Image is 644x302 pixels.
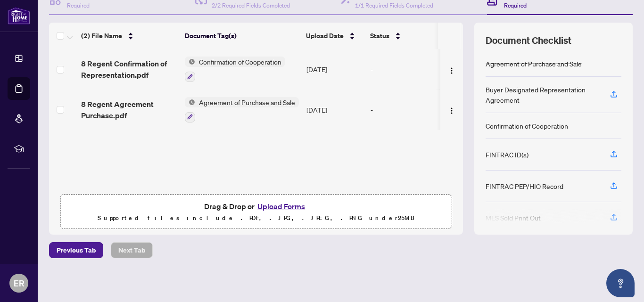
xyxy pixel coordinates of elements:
[448,107,455,114] img: Logo
[67,2,90,9] span: Required
[303,49,367,90] td: [DATE]
[57,243,96,258] span: Previous Tab
[61,195,451,229] span: Drag & Drop orUpload FormsSupported files include .PDF, .JPG, .JPEG, .PNG under25MB
[303,90,367,130] td: [DATE]
[185,97,195,107] img: Status Icon
[81,31,122,41] span: (2) File Name
[444,62,459,77] button: Logo
[444,102,459,117] button: Logo
[355,2,433,9] span: 1/1 Required Fields Completed
[185,97,299,122] button: Status IconAgreement of Purchase and Sale
[448,67,455,74] img: Logo
[111,242,153,258] button: Next Tab
[486,34,571,47] span: Document Checklist
[366,23,446,49] th: Status
[185,57,195,67] img: Status Icon
[81,98,177,121] span: 8 Regent Agreement Purchase.pdf
[255,200,308,212] button: Upload Forms
[8,7,30,24] img: logo
[504,2,527,9] span: Required
[486,149,528,160] div: FINTRAC ID(s)
[185,57,285,82] button: Status IconConfirmation of Cooperation
[486,58,582,69] div: Agreement of Purchase and Sale
[66,212,446,224] p: Supported files include .PDF, .JPG, .JPEG, .PNG under 25 MB
[49,242,103,258] button: Previous Tab
[181,23,302,49] th: Document Tag(s)
[606,269,635,297] button: Open asap
[306,31,344,41] span: Upload Date
[195,97,299,107] span: Agreement of Purchase and Sale
[370,31,389,41] span: Status
[371,105,443,115] div: -
[81,58,177,81] span: 8 Regent Confirmation of Representation.pdf
[371,64,443,74] div: -
[14,277,25,290] span: ER
[302,23,366,49] th: Upload Date
[486,84,599,105] div: Buyer Designated Representation Agreement
[204,200,308,212] span: Drag & Drop or
[212,2,290,9] span: 2/2 Required Fields Completed
[77,23,181,49] th: (2) File Name
[486,181,563,191] div: FINTRAC PEP/HIO Record
[486,121,568,131] div: Confirmation of Cooperation
[195,57,285,67] span: Confirmation of Cooperation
